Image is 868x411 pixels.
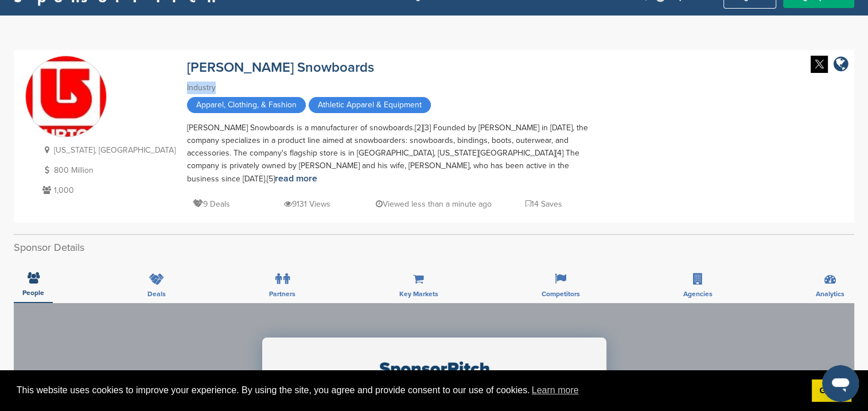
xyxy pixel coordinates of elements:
iframe: Button to launch messaging window [822,365,859,402]
a: read more [275,173,317,184]
a: learn more about cookies [530,382,581,399]
span: Competitors [542,290,580,297]
p: 9 Deals [193,197,230,211]
span: Partners [269,290,295,297]
h2: Sponsor Details [14,240,854,255]
div: [PERSON_NAME] Snowboards is a manufacturer of snowboards.[2][3] Founded by [PERSON_NAME] in [DATE... [187,122,589,185]
p: 1,000 [40,183,176,197]
p: Viewed less than a minute ago [376,197,492,211]
span: People [22,289,44,296]
img: Twitter white [811,56,828,73]
span: Agencies [683,290,713,297]
img: Sponsorpitch & Burton Snowboards [26,56,106,146]
p: 9131 Views [284,197,330,211]
span: Deals [147,290,166,297]
a: company link [834,56,848,75]
span: Athletic Apparel & Equipment [309,97,431,113]
span: Key Markets [399,290,438,297]
a: [PERSON_NAME] Snowboards [187,59,374,76]
span: Apparel, Clothing, & Fashion [187,97,306,113]
a: dismiss cookie message [812,379,851,402]
span: This website uses cookies to improve your experience. By using the site, you agree and provide co... [17,382,803,399]
div: Industry [187,82,589,94]
p: 14 Saves [526,197,562,211]
p: 800 Million [40,163,176,177]
span: Analytics [816,290,844,297]
p: [US_STATE], [GEOGRAPHIC_DATA] [40,143,176,157]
